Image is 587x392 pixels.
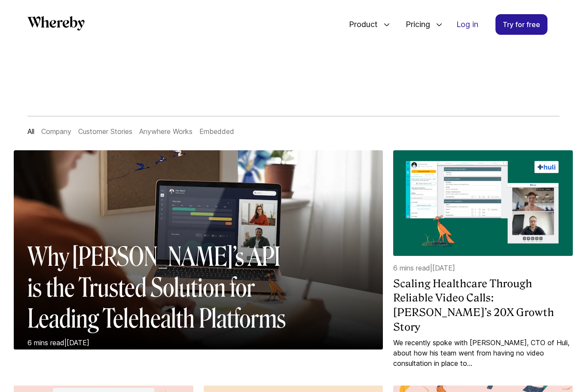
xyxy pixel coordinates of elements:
a: Whereby [28,16,85,33]
p: 6 mins read | [DATE] [393,263,573,273]
a: Customer Stories [78,127,132,136]
p: 6 mins read | [DATE] [28,337,286,348]
a: All [28,127,34,136]
h2: Why [PERSON_NAME]’s API is the Trusted Solution for Leading Telehealth Platforms [28,241,286,334]
a: Scaling Healthcare Through Reliable Video Calls: [PERSON_NAME]’s 20X Growth Story [393,277,573,334]
svg: Whereby [28,16,85,30]
a: Why [PERSON_NAME]’s API is the Trusted Solution for Leading Telehealth Platforms6 mins read|[DATE] [14,150,383,375]
a: Log in [449,15,485,34]
a: Embedded [199,127,234,136]
a: Company [41,127,71,136]
span: Pricing [397,10,432,39]
span: Product [340,10,380,39]
a: Try for free [495,14,547,35]
a: We recently spoke with [PERSON_NAME], CTO of Huli, about how his team went from having no video c... [393,337,573,368]
a: Anywhere Works [139,127,193,136]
